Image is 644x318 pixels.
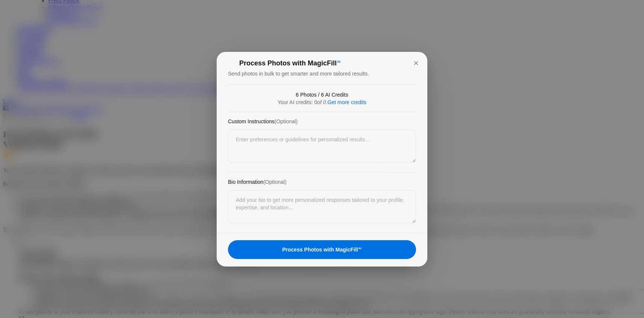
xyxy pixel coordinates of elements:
[228,67,369,77] div: Send photos in bulk to get smarter and more tailored results.
[275,118,298,124] span: (Optional)
[228,59,369,67] div: Process Photos with MagicFill
[263,179,286,185] span: (Optional)
[317,99,326,105] i: of 0
[228,240,416,259] div: Process Photos with MagicFill
[228,178,416,190] div: Bio Information
[337,58,340,65] sup: AI
[228,118,416,130] div: Custom Instructions
[228,98,416,106] div: Your AI credits: 0 .
[358,245,361,252] sup: AI
[405,52,427,74] div: ×
[328,99,366,105] a: Get more credits
[228,91,416,98] div: 6 Photos / 6 AI Credits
